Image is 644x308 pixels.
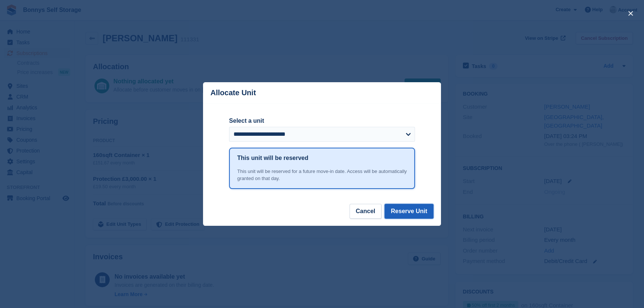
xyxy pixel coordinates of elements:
button: Cancel [350,204,381,219]
button: close [625,7,637,19]
div: This unit will be reserved for a future move-in date. Access will be automatically granted on tha... [237,168,407,182]
label: Select a unit [229,116,415,125]
button: Reserve Unit [384,204,434,219]
h1: This unit will be reserved [237,154,308,163]
p: Allocate Unit [210,89,256,97]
